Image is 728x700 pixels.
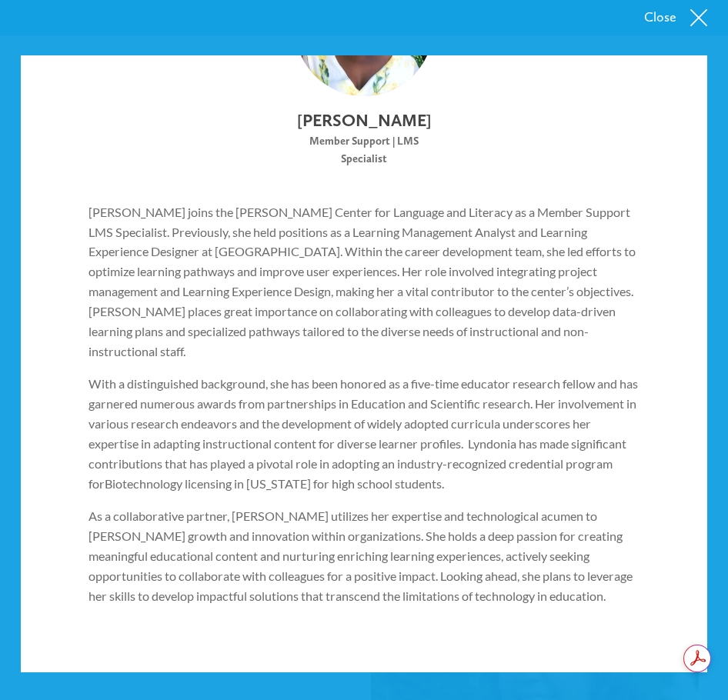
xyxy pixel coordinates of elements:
[88,506,640,606] p: As a collaborative partner, [PERSON_NAME] utilizes her expertise and technological acumen to [PER...
[21,55,707,672] div: Lyndonia McKenzie
[88,202,640,362] p: [PERSON_NAME] joins the [PERSON_NAME] Center for Language and Literacy as a Member Support LMS Sp...
[105,476,444,491] span: Biotechnology licensing in [US_STATE] for high school students.
[88,374,640,494] p: With a distinguished background, she has been honored as a five-time educator research fellow and...
[295,132,433,168] div: Member Support | LMS Specialist
[295,110,433,132] h2: [PERSON_NAME]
